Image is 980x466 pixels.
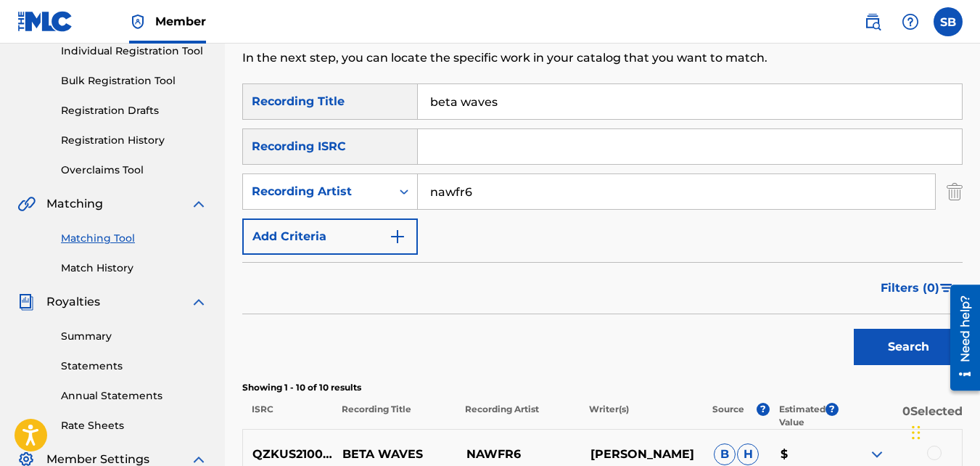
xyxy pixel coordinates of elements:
[864,13,881,30] img: search
[896,7,925,36] div: Help
[912,411,921,454] div: Drag
[907,396,980,466] iframe: Chat Widget
[771,446,838,463] p: $
[61,359,207,374] a: Statements
[881,279,939,297] span: Filters ( 0 )
[61,261,207,276] a: Match History
[17,293,35,311] img: Royalties
[580,446,704,463] p: [PERSON_NAME]
[902,13,919,30] img: help
[242,83,963,372] form: Search Form
[243,446,333,463] p: QZKUS2100611
[242,49,797,67] p: In the next step, you can locate the specific work in your catalog that you want to match.
[456,403,580,429] p: Recording Artist
[61,163,207,178] a: Overclaims Tool
[61,73,207,89] a: Bulk Registration Tool
[825,403,839,416] span: ?
[757,403,770,416] span: ?
[714,443,736,465] span: B
[242,403,332,429] p: ISRC
[712,403,744,429] p: Source
[46,195,103,213] span: Matching
[190,293,207,311] img: expand
[868,446,886,463] img: expand
[737,443,759,465] span: H
[61,103,207,118] a: Registration Drafts
[61,133,207,148] a: Registration History
[129,13,147,30] img: Top Rightsholder
[939,279,980,396] iframe: Resource Center
[858,7,887,36] a: Public Search
[61,44,207,59] a: Individual Registration Tool
[839,403,963,429] p: 0 Selected
[872,270,963,306] button: Filters (0)
[17,11,73,32] img: MLC Logo
[456,446,580,463] p: NAWFR6
[389,228,406,245] img: 9d2ae6d4665cec9f34b9.svg
[155,13,206,30] span: Member
[190,195,207,213] img: expand
[61,231,207,246] a: Matching Tool
[779,403,825,429] p: Estimated Value
[61,388,207,404] a: Annual Statements
[242,381,963,394] p: Showing 1 - 10 of 10 results
[934,7,963,36] div: User Menu
[17,195,36,213] img: Matching
[252,183,382,200] div: Recording Artist
[61,418,207,433] a: Rate Sheets
[947,173,963,210] img: Delete Criterion
[333,446,457,463] p: BETA WAVES
[46,293,100,311] span: Royalties
[580,403,704,429] p: Writer(s)
[854,329,963,365] button: Search
[242,218,418,255] button: Add Criteria
[61,329,207,344] a: Summary
[332,403,456,429] p: Recording Title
